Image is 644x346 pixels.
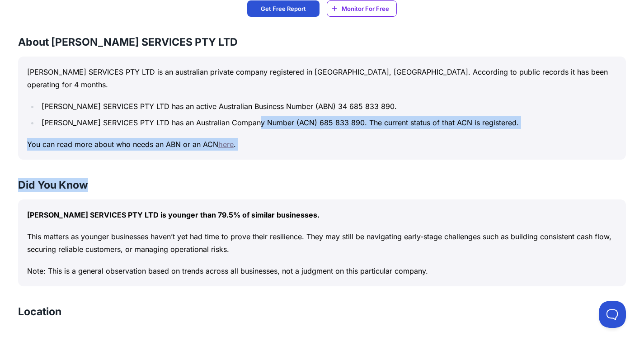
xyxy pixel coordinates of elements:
p: You can read more about who needs an ABN or an ACN . [27,138,617,151]
a: Get Free Report [247,0,320,17]
span: Get Free Report [261,4,306,13]
a: here [218,140,234,149]
a: Monitor For Free [327,0,397,17]
li: [PERSON_NAME] SERVICES PTY LTD has an active Australian Business Number (ABN) 34 685 833 890. [39,100,617,113]
p: This matters as younger businesses haven’t yet had time to prove their resilience. They may still... [27,230,617,256]
p: [PERSON_NAME] SERVICES PTY LTD is an australian private company registered in [GEOGRAPHIC_DATA], ... [27,66,617,91]
p: Note: This is a general observation based on trends across all businesses, not a judgment on this... [27,265,617,277]
li: [PERSON_NAME] SERVICES PTY LTD has an Australian Company Number (ACN) 685 833 890. The current st... [39,116,617,129]
span: Monitor For Free [342,4,389,13]
h3: Location [18,304,61,319]
h3: Did You Know [18,178,626,192]
iframe: Toggle Customer Support [599,301,626,328]
h3: About [PERSON_NAME] SERVICES PTY LTD [18,35,626,49]
p: [PERSON_NAME] SERVICES PTY LTD is younger than 79.5% of similar businesses. [27,209,617,221]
